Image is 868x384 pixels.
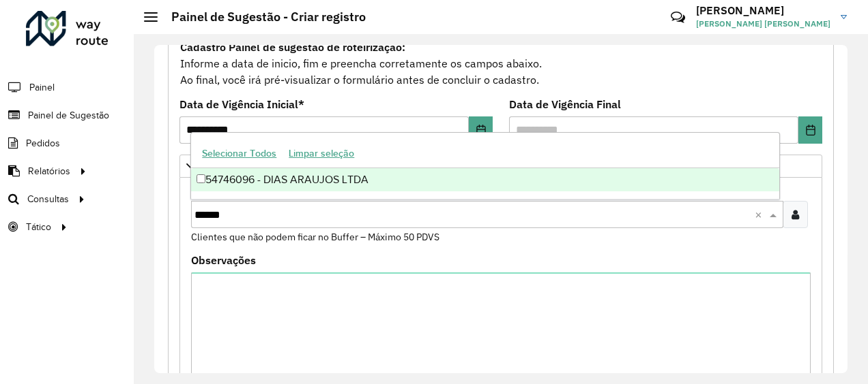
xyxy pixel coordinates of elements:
button: Choose Date [798,116,822,144]
span: Painel [29,80,55,95]
strong: Cadastro Painel de sugestão de roteirização: [180,40,405,54]
span: [PERSON_NAME] [PERSON_NAME] [696,18,830,30]
label: Data de Vigência Final [509,96,621,112]
ng-dropdown-panel: Options list [190,132,779,199]
a: Contato Rápido [663,3,693,32]
a: Priorizar Cliente - Não podem ficar no buffer [179,155,822,178]
span: Clear all [755,206,766,223]
h3: [PERSON_NAME] [696,4,830,17]
div: 54746096 - DIAS ARAUJOS LTDA [191,168,779,191]
span: Consultas [27,192,69,206]
button: Limpar seleção [283,143,360,164]
button: Choose Date [469,116,493,144]
small: Clientes que não podem ficar no Buffer – Máximo 50 PDVS [191,231,439,243]
button: Selecionar Todos [196,143,283,164]
label: Data de Vigência Inicial [179,96,304,112]
span: Relatórios [28,164,70,178]
div: Informe a data de inicio, fim e preencha corretamente os campos abaixo. Ao final, você irá pré-vi... [179,38,822,89]
span: Pedidos [26,136,60,150]
span: Tático [26,220,51,234]
label: Observações [191,252,256,268]
span: Painel de Sugestão [28,108,109,123]
h2: Painel de Sugestão - Criar registro [158,10,366,25]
